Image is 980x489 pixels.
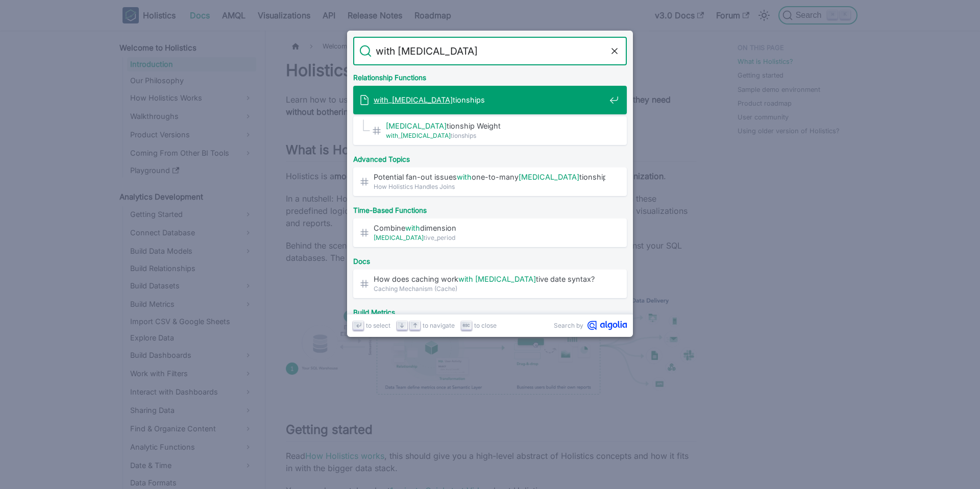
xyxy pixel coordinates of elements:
[353,116,627,145] a: [MEDICAL_DATA]tionship Weight​with_[MEDICAL_DATA]tionships
[401,132,451,139] mark: [MEDICAL_DATA]
[374,182,605,191] span: How Holistics Handles Joins
[608,45,621,57] button: Clear the query
[386,121,605,131] span: tionship Weight​
[411,322,419,329] svg: Arrow up
[374,274,605,284] span: How does caching work tive date syntax?​
[353,218,627,247] a: Combinewithdimension​[MEDICAL_DATA]tive_period
[351,198,629,218] div: Time-Based Functions
[554,321,583,330] span: Search by
[386,131,605,140] span: _ tionships
[462,322,470,329] svg: Escape key
[374,172,605,182] span: Potential fan-out issues one-to-many tionship​
[386,121,447,130] mark: [MEDICAL_DATA]
[423,321,455,330] span: to navigate
[351,249,629,270] div: Docs
[392,95,453,104] mark: [MEDICAL_DATA]
[374,95,388,104] mark: with
[386,132,398,139] mark: with
[554,321,627,330] a: Search byAlgolia
[355,322,362,329] svg: Enter key
[374,234,424,241] mark: [MEDICAL_DATA]
[458,275,473,283] mark: with
[353,86,627,114] a: with_[MEDICAL_DATA]tionships
[374,284,605,294] span: Caching Mechanism (Cache)
[519,173,579,181] mark: [MEDICAL_DATA]
[474,321,497,330] span: to close
[457,173,472,181] mark: with
[405,224,420,232] mark: with
[475,275,536,283] mark: [MEDICAL_DATA]
[353,167,627,196] a: Potential fan-out issueswithone-to-many[MEDICAL_DATA]tionship​How Holistics Handles Joins
[374,233,605,242] span: tive_period
[587,321,627,330] svg: Algolia
[374,95,605,105] span: _ tionships
[372,37,608,65] input: Search docs
[351,147,629,167] div: Advanced Topics
[366,321,390,330] span: to select
[374,223,605,233] span: Combine dimension​
[398,322,406,329] svg: Arrow down
[351,300,629,321] div: Build Metrics
[353,270,627,298] a: How does caching workwith [MEDICAL_DATA]tive date syntax?​Caching Mechanism (Cache)
[351,65,629,86] div: Relationship Functions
